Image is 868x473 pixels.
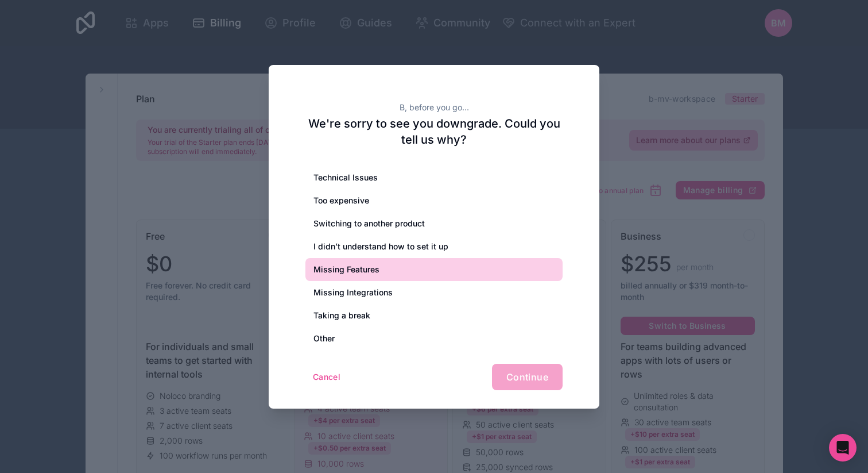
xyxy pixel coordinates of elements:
div: Other [305,327,563,350]
div: Missing Features [305,258,563,281]
div: Missing Integrations [305,281,563,304]
button: Cancel [305,368,348,386]
h2: We're sorry to see you downgrade. Could you tell us why? [305,116,563,148]
div: Open Intercom Messenger [829,434,857,462]
div: Too expensive [305,189,563,212]
div: Taking a break [305,304,563,327]
h2: B, before you go... [305,102,563,113]
div: Technical Issues [305,166,563,189]
div: Switching to another product [305,212,563,235]
div: I didn’t understand how to set it up [305,235,563,258]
